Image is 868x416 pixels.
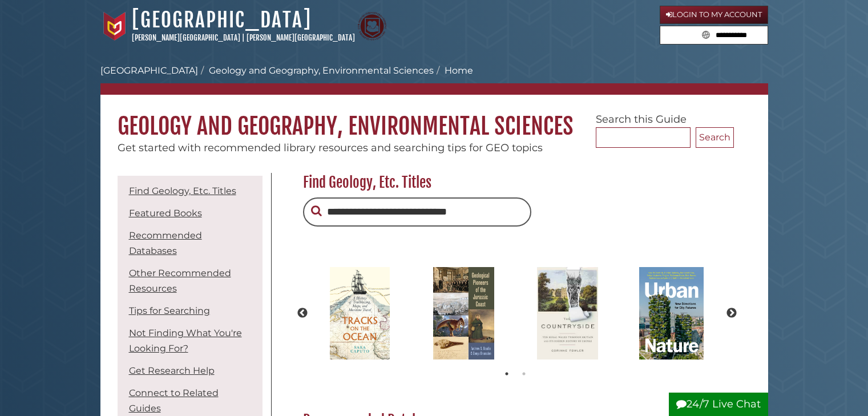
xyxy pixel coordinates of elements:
li: Home [434,64,473,78]
a: [PERSON_NAME][GEOGRAPHIC_DATA] [132,33,240,42]
a: Geology and Geography, Environmental Sciences [209,65,434,76]
nav: breadcrumb [100,64,768,95]
a: Find Geology, Etc. Titles [129,185,236,196]
a: Recommended Databases [129,230,202,256]
h1: Geology and Geography, Environmental Sciences [100,95,768,140]
button: 2 of 2 [518,368,530,379]
i: Search [311,205,322,216]
a: Not Finding What You're Looking For? [129,328,242,354]
button: Search [311,203,322,219]
a: Get Research Help [129,365,215,376]
span: Get started with recommended library resources and searching tips for GEO topics [118,142,543,154]
button: Search [696,127,734,148]
button: Previous [297,308,308,319]
a: Login to My Account [660,6,768,24]
a: [GEOGRAPHIC_DATA] [100,65,198,76]
button: 1 of 2 [501,368,512,379]
a: Tips for Searching [129,305,210,316]
button: Next [726,308,737,319]
img: Calvin University [100,12,129,41]
form: Search library guides, policies, and FAQs. [660,26,768,45]
img: Urban nature : new directions for city futures [633,261,710,365]
button: 24/7 Live Chat [669,393,768,416]
a: [PERSON_NAME][GEOGRAPHIC_DATA] [247,33,355,42]
a: Featured Books [129,208,202,219]
button: Search [699,26,713,42]
img: Geological pioneers of the Jurassic Coast [427,261,500,365]
span: | [242,33,245,42]
a: Connect to Related Guides [129,387,219,414]
img: Calvin Theological Seminary [358,12,386,41]
a: Other Recommended Resources [129,268,231,294]
img: The countryside : ten rural walks through Britain and its hidden history of empire [531,261,604,365]
img: Tracks on the ocean : a history of trailblazing, maps, and maritime travel [324,261,395,365]
a: [GEOGRAPHIC_DATA] [132,7,312,33]
h2: Find Geology, Etc. Titles [297,173,734,192]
